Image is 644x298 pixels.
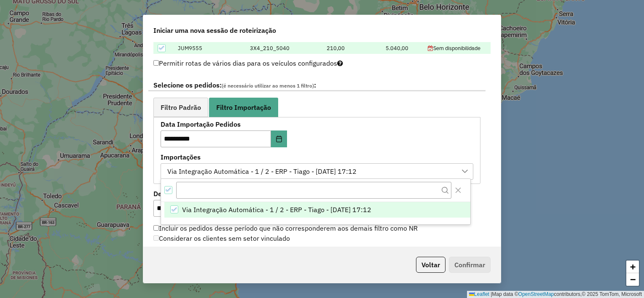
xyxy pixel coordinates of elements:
[467,291,644,298] div: Map data © contributors,© 2025 TomTom, Microsoft
[630,274,636,285] span: −
[518,291,554,297] a: OpenStreetMap
[337,60,343,67] i: Selecione pelo menos um veículo
[451,184,465,197] button: Close
[153,245,343,255] label: Categoria:
[161,119,291,129] label: Data Importação Pedidos
[153,235,159,241] input: Considerar os clientes sem setor vinculado
[626,273,639,286] a: Zoom out
[153,233,290,243] label: Considerar os clientes sem setor vinculado
[153,60,159,66] input: Permitir rotas de vários dias para os veículos configurados
[428,46,433,51] i: 'Roteirizador.NaoPossuiAgenda' | translate
[153,25,276,35] span: Iniciar uma nova sessão de roteirização
[173,39,245,58] td: JUM9555
[222,82,314,89] span: (é necessário utilizar ao menos 1 filtro)
[153,55,343,71] label: Permitir rotas de vários dias para os veículos configurados
[491,291,492,297] span: |
[153,225,159,231] input: Incluir os pedidos desse período que não corresponderem aos demais filtro como NR
[182,205,371,215] span: Via Integração Automática - 1 / 2 - ERP - Tiago - [DATE] 17:12
[626,261,639,273] a: Zoom in
[416,257,445,273] button: Voltar
[216,104,271,111] span: Filtro Importação
[161,152,473,162] label: Importações
[245,39,322,58] td: 3X4_210_5040
[469,291,489,297] a: Leaflet
[428,44,486,52] div: Sem disponibilidade
[161,202,470,218] ul: Option List
[153,223,418,233] label: Incluir os pedidos desse período que não corresponderem aos demais filtro como NR
[148,80,486,91] label: Selecione os pedidos: :
[153,189,305,199] label: De:
[271,130,287,147] button: Choose Date
[164,186,172,194] div: All items selected
[164,164,360,180] div: Via Integração Automática - 1 / 2 - ERP - Tiago - [DATE] 17:12
[161,104,201,111] span: Filtro Padrão
[630,261,636,272] span: +
[164,202,470,218] li: Via Integração Automática - 1 / 2 - ERP - Tiago - 11/08/2025 17:12
[322,39,381,58] td: 210,00
[381,39,423,58] td: 5.040,00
